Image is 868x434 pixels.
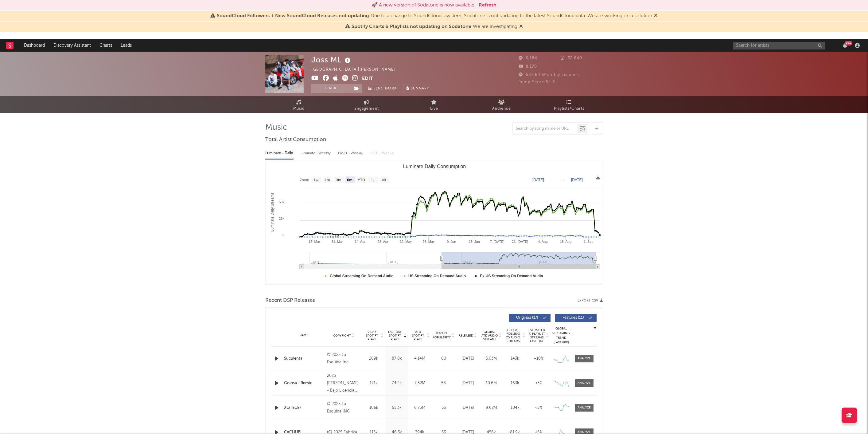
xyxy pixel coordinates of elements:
[519,80,555,84] span: Jump Score: 84.6
[410,405,430,411] div: 6.73M
[459,334,473,337] span: Released
[371,178,375,182] text: 1y
[433,380,454,386] div: 58
[481,380,502,386] div: 10.6M
[457,380,478,386] div: [DATE]
[433,331,451,340] span: Spotify Popularity
[479,2,496,9] button: Refresh
[352,24,471,29] span: Spotify Charts & Playlists not updating on Sodatone
[300,178,309,182] text: Zoom
[49,39,95,52] a: Discovery Assistant
[492,105,511,112] span: Audience
[265,96,333,113] a: Music
[433,405,454,411] div: 55
[362,75,373,83] button: Edit
[364,330,380,341] span: 7 Day Spotify Plays
[403,84,432,93] button: Summary
[330,274,394,278] text: Global Streaming On-Demand Audio
[555,314,597,322] button: Features(11)
[270,192,274,231] text: Luminate Daily Streams
[365,84,400,93] a: Benchmark
[327,372,360,394] div: 2025 [PERSON_NAME] - Bajo Licencia Exclusiva a ONErpm
[509,314,551,322] button: Originals(17)
[116,39,136,52] a: Leads
[311,84,350,93] button: Track
[377,240,388,243] text: 28. Apr
[403,164,466,169] text: Luminate Daily Consumption
[578,299,603,302] button: Export CSV
[300,148,332,159] div: Luminate - Weekly
[583,240,593,243] text: 1. Sep
[311,66,402,73] div: [GEOGRAPHIC_DATA] | [PERSON_NAME]
[535,96,603,113] a: Playlists/Charts
[284,405,324,411] a: XQTECE?
[387,356,407,362] div: 87.8k
[311,55,352,65] div: Joss ML
[560,240,571,243] text: 18. Aug
[364,380,384,386] div: 171k
[538,240,547,243] text: 4. Aug
[293,105,305,112] span: Music
[571,178,583,182] text: [DATE]
[513,126,578,131] input: Search by song name or URL
[561,178,565,182] text: →
[387,405,407,411] div: 55.3k
[327,400,360,415] div: © 2025 La Esquina INC
[843,43,847,48] button: 99+
[387,330,403,341] span: Last Day Spotify Plays
[382,178,386,182] text: All
[505,380,525,386] div: 163k
[532,178,544,182] text: [DATE]
[528,405,549,411] div: <5%
[265,136,326,144] span: Total Artist Consumption
[845,41,852,45] div: 99 +
[554,105,584,112] span: Playlists/Charts
[217,14,369,18] span: SoundCloud Followers + New SoundCloud Releases not updating
[505,328,522,343] span: Global Rolling 7D Audio Streams
[422,240,435,243] text: 26. May
[519,73,581,77] span: 687,648 Monthly Listeners
[265,148,294,159] div: Luminate - Daily
[331,240,343,243] text: 31. Mar
[433,356,454,362] div: 60
[313,178,318,182] text: 1w
[481,405,502,411] div: 9.62M
[447,240,456,243] text: 9. Jun
[481,356,502,362] div: 5.03M
[372,2,476,9] div: 🚀 A new version of Sodatone is now available.
[217,14,652,18] span: : Due to a change to SoundCloud's system, Sodatone is not updating to the latest SoundCloud data....
[457,356,478,362] div: [DATE]
[266,161,603,284] svg: Luminate Daily Consumption
[400,96,468,113] a: Live
[327,351,360,366] div: © 2025 La Esquina Inc.
[457,405,478,411] div: [DATE]
[284,380,324,386] a: Golosa - Remix
[561,56,582,60] span: 32,640
[338,148,364,159] div: BMAT - Weekly
[408,274,466,278] text: US Streaming On-Demand Audio
[469,240,480,243] text: 23. Jun
[519,24,523,29] span: Dismiss
[528,328,545,343] span: Estimated % Playlist Streams Last Day
[387,380,407,386] div: 74.4k
[411,87,429,90] span: Summary
[265,297,315,304] span: Recent DSP Releases
[733,42,825,49] input: Search for artists
[559,316,587,320] span: Features ( 11 )
[284,356,324,362] a: Suculenta
[20,39,49,52] a: Dashboard
[279,200,284,204] text: 50k
[399,240,412,243] text: 12. May
[336,178,341,182] text: 3m
[354,105,379,112] span: Engagement
[357,178,365,182] text: YTD
[410,380,430,386] div: 7.52M
[480,274,543,278] text: Ex-US Streaming On-Demand Audio
[373,85,397,93] span: Benchmark
[347,178,352,182] text: 6m
[519,56,537,60] span: 6,184
[325,178,330,182] text: 1m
